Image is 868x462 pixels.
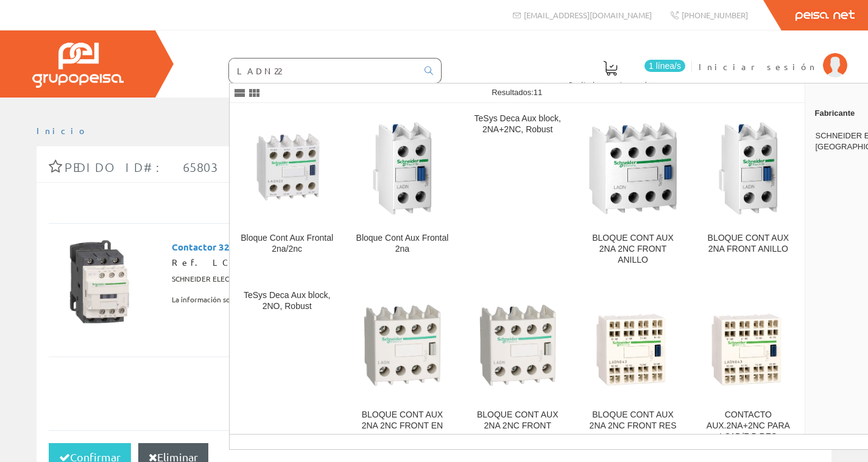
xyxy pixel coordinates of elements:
[172,257,445,269] div: Ref. LC1D32P7
[700,410,796,442] div: CONTACTO AUX.2NA+2NC PARA LC1D/F B.RES
[49,357,819,430] div: Total pedido: Total líneas:
[700,233,796,255] div: BLOQUE CONT AUX 2NA FRONT ANILLO
[65,160,741,174] span: Pedido ID#: 65803 | [DATE] 13:47:45 | Cliente Invitado 1039541586 (1039541586)
[682,10,748,20] span: [PHONE_NUMBER]
[239,290,334,312] div: TeSys Deca Aux block, 2NO, Robust
[54,236,145,327] img: Foto artículo Contactor 32A 1 NA_1 NC 230V 50-60Hz (150x150)
[172,269,347,290] span: SCHNEIDER ELECTRIC ESPAÑA, [GEOGRAPHIC_DATA]
[691,104,805,280] a: BLOQUE CONT AUX 2NA FRONT ANILLO BLOQUE CONT AUX 2NA FRONT ANILLO
[229,59,417,83] input: Buscar ...
[534,88,542,97] span: 11
[355,121,450,216] img: Bloque Cont Aux Frontal 2na
[345,280,459,457] a: BLOQUE CONT AUX 2NA 2NC FRONT EN BLOQUE CONT AUX 2NA 2NC FRONT EN
[569,78,652,90] span: Pedido actual
[585,121,680,216] img: BLOQUE CONT AUX 2NA 2NC FRONT ANILLO
[345,104,459,280] a: Bloque Cont Aux Frontal 2na Bloque Cont Aux Frontal 2na
[700,297,796,393] img: CONTACTO AUX.2NA+2NC PARA LC1D/F B.RES
[700,121,796,216] img: BLOQUE CONT AUX 2NA FRONT ANILLO
[524,10,652,20] span: [EMAIL_ADDRESS][DOMAIN_NAME]
[585,410,680,432] div: BLOQUE CONT AUX 2NA 2NC FRONT RES
[355,410,450,432] div: BLOQUE CONT AUX 2NA 2NC FRONT EN
[576,280,690,457] a: BLOQUE CONT AUX 2NA 2NC FRONT RES BLOQUE CONT AUX 2NA 2NC FRONT RES
[172,236,350,257] span: Contactor 32A 1 NA_1 NC 230V 50-60Hz
[585,233,680,266] div: BLOQUE CONT AUX 2NA 2NC FRONT ANILLO
[691,280,805,457] a: CONTACTO AUX.2NA+2NC PARA LC1D/F B.RES CONTACTO AUX.2NA+2NC PARA LC1D/F B.RES
[32,43,124,88] img: Grupo Peisa
[239,233,334,255] div: Bloque Cont Aux Frontal 2na/2nc
[172,290,404,310] span: La información sobre el stock estará disponible cuando se identifique.
[576,104,690,280] a: BLOQUE CONT AUX 2NA 2NC FRONT ANILLO BLOQUE CONT AUX 2NA 2NC FRONT ANILLO
[699,60,817,73] span: Iniciar sesión
[470,297,565,393] img: BLOQUE CONT AUX 2NA 2NC FRONT
[644,60,685,72] span: 1 línea/s
[230,104,344,280] a: Bloque Cont Aux Frontal 2na/2nc Bloque Cont Aux Frontal 2na/2nc
[239,121,334,216] img: Bloque Cont Aux Frontal 2na/2nc
[492,88,542,97] span: Resultados:
[460,280,575,457] a: BLOQUE CONT AUX 2NA 2NC FRONT BLOQUE CONT AUX 2NA 2NC FRONT
[460,104,575,280] a: TeSys Deca Aux block, 2NA+2NC, Robust
[557,51,688,95] a: 1 línea/s Pedido actual
[585,297,680,393] img: BLOQUE CONT AUX 2NA 2NC FRONT RES
[470,113,565,135] div: TeSys Deca Aux block, 2NA+2NC, Robust
[37,125,88,136] a: Inicio
[230,280,344,457] a: TeSys Deca Aux block, 2NO, Robust
[470,410,565,432] div: BLOQUE CONT AUX 2NA 2NC FRONT
[355,297,450,393] img: BLOQUE CONT AUX 2NA 2NC FRONT EN
[699,51,847,62] a: Iniciar sesión
[355,233,450,255] div: Bloque Cont Aux Frontal 2na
